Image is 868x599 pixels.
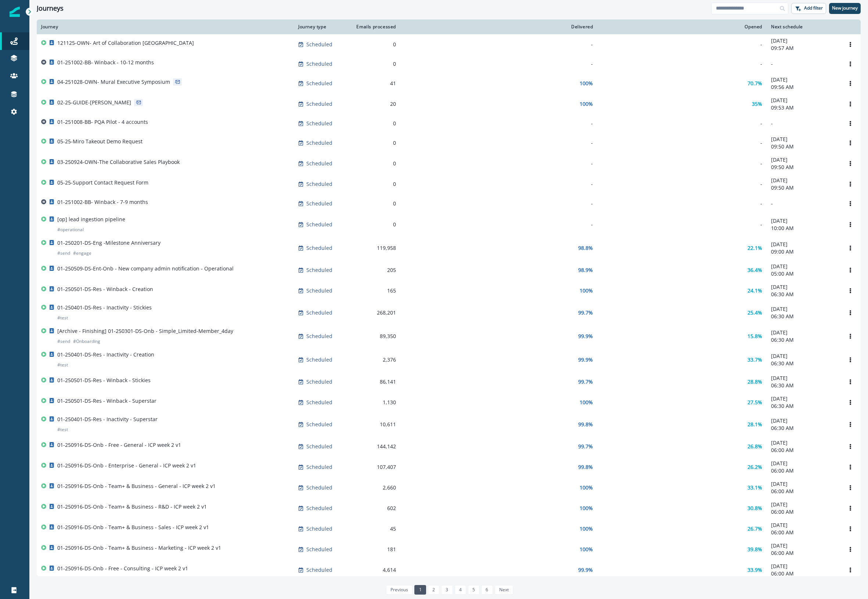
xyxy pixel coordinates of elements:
[844,243,856,254] button: Options
[57,286,153,293] p: 01-250501-DS-Res - Winback - Creation
[57,397,156,405] p: 01-250501-DS-Res - Winback - Superstar
[57,265,234,272] p: 01-250509-DS-Ent-Onb - New company admin notification - Operational
[580,525,593,532] p: 100%
[57,39,194,47] p: 121125-OWN- Art of Collaboration [GEOGRAPHIC_DATA]
[771,501,836,508] p: [DATE]
[771,570,836,577] p: 06:00 AM
[37,539,861,560] a: 01-250916-DS-Onb - Team+ & Business - Marketing - ICP week 2 v1Scheduled181100%39.8%[DATE]06:00 A...
[771,417,836,424] p: [DATE]
[844,198,856,209] button: Options
[37,55,861,73] a: 01-251002-BB- Winback - 10-12 monthsScheduled0---Options
[748,287,762,294] p: 24.1%
[844,137,856,148] button: Options
[844,98,856,110] button: Options
[748,421,762,428] p: 28.1%
[306,244,332,252] p: Scheduled
[771,200,836,207] p: -
[353,333,396,340] div: 89,350
[306,505,332,512] p: Scheduled
[748,399,762,406] p: 27.5%
[602,24,762,30] div: Opened
[57,338,70,345] p: # send
[37,280,861,301] a: 01-250501-DS-Res - Winback - CreationScheduled165100%24.1%[DATE]06:30 AMOptions
[37,301,861,324] a: 01-250401-DS-Res - Inactivity - Stickies#testScheduled268,20199.7%25.4%[DATE]06:30 AMOptions
[306,484,332,491] p: Scheduled
[405,160,593,167] div: -
[602,60,762,68] div: -
[353,60,396,68] div: 0
[57,441,181,449] p: 01-250916-DS-Onb - Free - General - ICP week 2 v1
[602,180,762,188] div: -
[306,41,332,48] p: Scheduled
[306,80,332,87] p: Scheduled
[37,194,861,213] a: 01-251002-BB- Winback - 7-9 monthsScheduled0---Options
[37,34,861,55] a: 121125-OWN- Art of Collaboration [GEOGRAPHIC_DATA]Scheduled0--[DATE]09:57 AMOptions
[578,463,593,471] p: 99.8%
[353,566,396,574] div: 4,614
[771,83,836,91] p: 09:56 AM
[748,505,762,512] p: 30.8%
[580,100,593,108] p: 100%
[455,585,466,595] a: Page 4
[578,443,593,450] p: 99.7%
[57,483,216,490] p: 01-250916-DS-Onb - Team+ & Business - General - ICP week 2 v1
[306,139,332,147] p: Scheduled
[748,443,762,450] p: 26.8%
[57,503,207,510] p: 01-250916-DS-Onb - Team+ & Business - R&D - ICP week 2 v1
[306,160,332,167] p: Scheduled
[353,443,396,450] div: 144,142
[353,266,396,274] div: 205
[771,177,836,184] p: [DATE]
[771,60,836,68] p: -
[37,477,861,498] a: 01-250916-DS-Onb - Team+ & Business - General - ICP week 2 v1Scheduled2,660100%33.1%[DATE]06:00 A...
[481,585,493,595] a: Page 6
[57,524,209,531] p: 01-250916-DS-Onb - Team+ & Business - Sales - ICP week 2 v1
[306,399,332,406] p: Scheduled
[844,462,856,473] button: Options
[10,7,20,17] img: Inflection
[578,266,593,274] p: 98.9%
[580,287,593,294] p: 100%
[37,4,64,12] h1: Journeys
[844,441,856,452] button: Options
[428,585,439,595] a: Page 2
[57,59,154,66] p: 01-251002-BB- Winback - 10-12 months
[771,120,836,127] p: -
[748,463,762,471] p: 26.2%
[57,361,68,369] p: # test
[57,226,84,233] p: # operational
[748,378,762,385] p: 28.8%
[844,219,856,230] button: Options
[37,413,861,436] a: 01-250401-DS-Res - Inactivity - Superstar#testScheduled10,61199.8%28.1%[DATE]06:30 AMOptions
[57,138,143,145] p: 05-25-Miro Takeout Demo Request
[73,250,91,257] p: # engage
[353,100,396,108] div: 20
[495,585,513,595] a: Next page
[844,419,856,430] button: Options
[771,542,836,549] p: [DATE]
[771,439,836,446] p: [DATE]
[353,463,396,471] div: 107,407
[57,216,125,223] p: [op] lead ingestion pipeline
[57,426,68,433] p: # test
[57,99,131,106] p: 02-25-GUIDE-[PERSON_NAME]
[405,120,593,127] div: -
[353,399,396,406] div: 1,130
[771,446,836,454] p: 06:00 AM
[306,287,332,294] p: Scheduled
[771,313,836,320] p: 06:30 AM
[844,564,856,575] button: Options
[37,213,861,236] a: [op] lead ingestion pipeline#operationalScheduled0--[DATE]10:00 AMOptions
[771,352,836,360] p: [DATE]
[580,484,593,491] p: 100%
[829,3,861,14] button: New journey
[771,382,836,389] p: 06:30 AM
[748,80,762,87] p: 70.7%
[353,80,396,87] div: 41
[771,156,836,164] p: [DATE]
[384,585,513,595] ul: Pagination
[602,160,762,167] div: -
[771,563,836,570] p: [DATE]
[57,250,70,257] p: # send
[353,484,396,491] div: 2,660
